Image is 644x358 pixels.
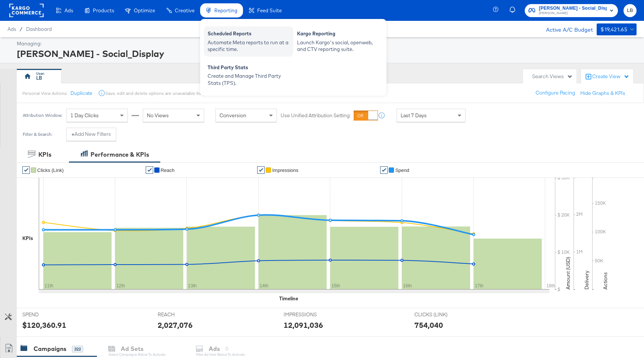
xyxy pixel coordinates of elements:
button: Configure Pacing [530,86,580,100]
div: Search Views [532,73,573,80]
text: Actions [602,272,609,290]
button: [PERSON_NAME] - Social_Display[PERSON_NAME] [525,4,618,17]
span: Conversion [220,112,246,119]
a: ✔ [22,166,30,174]
span: [PERSON_NAME] [539,10,607,16]
span: SPEND [22,311,78,318]
span: Clicks (Link) [37,167,64,173]
span: IMPRESSIONS [284,311,340,318]
span: / [16,26,26,32]
a: ✔ [146,166,153,174]
div: 754,040 [414,320,443,330]
span: Impressions [272,167,298,173]
div: Campaigns [34,345,66,353]
div: [PERSON_NAME] - Social_Display [17,47,635,60]
div: 2,027,076 [158,320,193,330]
span: Creative [175,7,195,13]
div: Active A/C Budget [538,23,593,35]
a: Dashboard [26,26,52,32]
div: Filter & Search: [22,132,53,137]
button: Hide Graphs & KPIs [580,90,625,97]
div: Managing: [17,40,635,47]
div: LB [36,74,42,81]
div: Create View [592,73,629,80]
div: KPIs [38,150,51,159]
button: $19,421.65 [597,23,637,35]
span: REACH [158,311,214,318]
div: $19,421.65 [600,25,627,34]
span: Spend [395,167,409,173]
span: Reporting [214,7,237,13]
span: Products [93,7,114,13]
text: Delivery [583,271,590,290]
span: [PERSON_NAME] - Social_Display [539,4,607,12]
div: Performance & KPIs [91,150,149,159]
div: Attribution Window: [22,113,63,118]
div: Timeline [279,295,298,302]
a: ✔ [380,166,388,174]
span: Last 7 Days [401,112,427,119]
div: Personal View Actions: [22,90,67,96]
div: KPIs [22,235,33,242]
span: Reach [161,167,175,173]
span: LB [626,6,634,15]
div: 12,091,036 [284,320,323,330]
span: CLICKS (LINK) [414,311,470,318]
label: Use Unified Attribution Setting: [281,112,351,119]
span: Ads [7,26,16,32]
button: LB [624,4,637,17]
div: Save, edit and delete options are unavailable for personal view. [105,90,231,96]
span: Optimize [134,7,155,13]
span: 1 Day Clicks [70,112,99,119]
a: ✔ [257,166,265,174]
div: $120,360.91 [22,320,66,330]
span: No Views [147,112,169,119]
span: Ads [64,7,73,13]
span: Feed Suite [257,7,282,13]
text: Amount (USD) [565,257,571,290]
button: Duplicate [70,90,92,97]
strong: + [72,131,75,138]
div: 322 [72,346,83,352]
button: +Add New Filters [66,128,116,141]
